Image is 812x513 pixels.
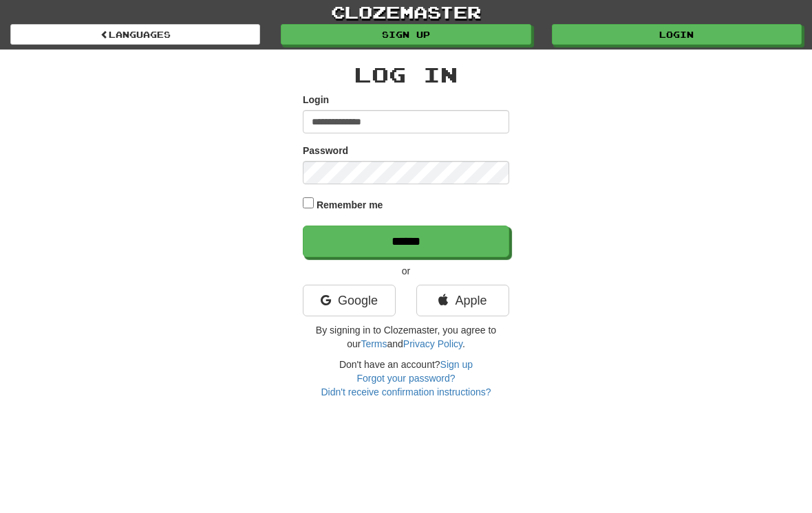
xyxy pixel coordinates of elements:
[303,264,509,278] p: or
[361,338,387,349] a: Terms
[303,144,348,157] label: Password
[440,359,473,370] a: Sign up
[281,24,531,45] a: Sign up
[303,358,509,399] div: Don't have an account?
[552,24,802,45] a: Login
[356,373,455,384] a: Forgot your password?
[10,24,260,45] a: Languages
[321,386,491,397] a: Didn't receive confirmation instructions?
[303,323,509,351] p: By signing in to Clozemaster, you agree to our and .
[303,285,396,316] a: Google
[403,338,462,349] a: Privacy Policy
[416,285,509,316] a: Apple
[317,198,383,212] label: Remember me
[303,93,329,107] label: Login
[303,63,509,86] h2: Log In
